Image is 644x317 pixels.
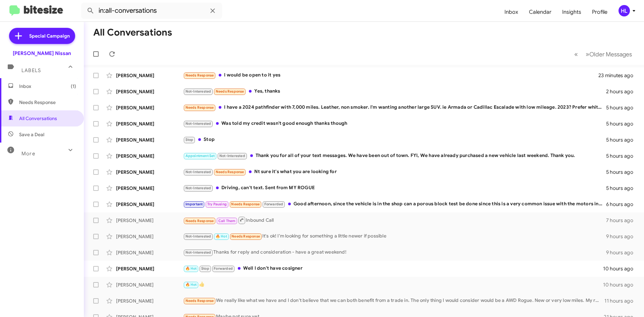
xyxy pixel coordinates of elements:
span: Needs Response [185,105,214,110]
div: Well I don't have cosigner [183,265,603,272]
div: HL [619,5,630,16]
span: Forwarded [212,266,234,272]
nav: Page navigation example [571,47,636,61]
div: 9 hours ago [606,233,639,240]
div: Thanks for reply and consideration - have a great weekend! [183,249,606,256]
span: Needs Response [216,89,244,94]
div: I have a 2024 pathfinder with 7,000 miles. Leather, non smoker. I'm wanting another large SUV. ie... [183,104,606,111]
button: HL [613,5,637,16]
a: Profile [587,2,613,22]
div: [PERSON_NAME] [116,265,183,272]
span: Not-Interested [219,154,245,158]
div: [PERSON_NAME] [116,233,183,240]
div: [PERSON_NAME] [116,201,183,208]
input: Search [81,3,222,19]
div: [PERSON_NAME] [116,185,183,192]
div: Was told my credit wasn't good enough thanks though [183,120,606,127]
span: Stop [201,266,209,271]
div: Yes, thanks [183,88,606,95]
div: [PERSON_NAME] [116,281,183,288]
div: Nt sure it's what you are looking for [183,168,606,176]
div: [PERSON_NAME] [116,137,183,143]
span: Needs Response [185,73,214,77]
span: Special Campaign [29,33,70,39]
div: 5 hours ago [606,137,639,143]
div: [PERSON_NAME] [116,88,183,95]
div: [PERSON_NAME] [116,72,183,79]
a: Special Campaign [9,28,75,44]
span: (1) [71,83,76,90]
h1: All Conversations [93,27,172,38]
span: Not-Interested [185,234,211,239]
div: 10 hours ago [603,281,639,288]
div: 23 minutes ago [598,72,639,79]
div: [PERSON_NAME] [116,120,183,127]
div: 10 hours ago [603,265,639,272]
div: [PERSON_NAME] [116,249,183,256]
span: Important [185,202,203,206]
button: Next [582,47,636,61]
div: It's ok! I'm looking for something a little newer if possible [183,232,606,240]
div: I would be open to it yes [183,71,598,79]
span: Not-Interested [185,186,211,190]
span: Labels [21,67,41,73]
div: 9 hours ago [606,249,639,256]
div: Good afternoon, since the vehicle is in the shop can a porous block test be done since this is a ... [183,200,606,208]
div: 7 hours ago [606,217,639,224]
span: 🔥 Hot [216,234,227,239]
div: [PERSON_NAME] [116,153,183,159]
div: [PERSON_NAME] Nissan [13,50,71,57]
span: Needs Response [185,219,214,223]
span: Stop [185,138,194,142]
div: 👍 [183,281,603,288]
span: Inbox [19,83,76,90]
span: « [574,50,578,58]
span: More [21,151,35,157]
span: Save a Deal [19,131,44,138]
div: 11 hours ago [604,298,639,304]
span: 🔥 Hot [185,266,197,271]
span: Older Messages [589,51,632,58]
div: Inbound Call [183,216,606,224]
button: Previous [570,47,582,61]
div: 5 hours ago [606,120,639,127]
span: Needs Response [231,234,260,239]
div: [PERSON_NAME] [116,104,183,111]
div: 5 hours ago [606,169,639,175]
a: Insights [557,2,587,22]
span: Not-Interested [185,121,211,126]
div: [PERSON_NAME] [116,217,183,224]
div: We really like what we have and I don't believe that we can both benefit from a trade in. The onl... [183,297,604,305]
span: Needs Response [231,202,260,206]
a: Inbox [499,2,524,22]
div: 2 hours ago [606,88,639,95]
span: 🔥 Hot [185,282,197,287]
span: Needs Response [216,170,244,174]
span: Needs Response [185,299,214,303]
div: 5 hours ago [606,153,639,159]
span: All Conversations [19,115,57,122]
div: Stop [183,136,606,144]
div: 5 hours ago [606,104,639,111]
div: 5 hours ago [606,185,639,192]
div: [PERSON_NAME] [116,169,183,175]
span: Try Pausing [207,202,227,206]
div: [PERSON_NAME] [116,298,183,304]
span: Not-Interested [185,170,211,174]
div: Driving, can't text. Sent from MY ROGUE [183,184,606,192]
a: Calendar [524,2,557,22]
span: Not-Interested [185,89,211,94]
span: » [586,50,589,58]
span: Forwarded [263,201,285,208]
span: Appointment Set [185,154,215,158]
span: Needs Response [19,99,76,106]
div: Thank you for all of your text messages. We have been out of town. FYI, We have already purchased... [183,152,606,160]
span: Not-Interested [185,250,211,255]
div: 6 hours ago [606,201,639,208]
span: Call Them [218,219,236,223]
